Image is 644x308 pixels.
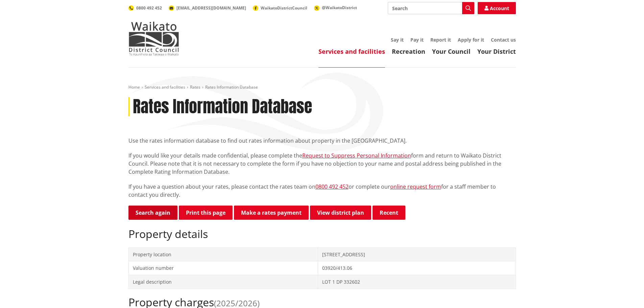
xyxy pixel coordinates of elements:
a: 0800 492 452 [315,183,349,190]
p: If you would like your details made confidential, please complete the form and return to Waikato ... [128,151,516,176]
img: Waikato District Council - Te Kaunihera aa Takiwaa o Waikato [128,22,179,55]
a: WaikatoDistrictCouncil [253,5,307,11]
a: View district plan [310,206,371,220]
a: 0800 492 452 [128,5,162,11]
a: Home [128,84,140,90]
a: @WaikatoDistrict [314,5,357,10]
a: Services and facilities [318,47,385,55]
a: Account [478,2,516,14]
a: Pay it [410,37,424,43]
a: Recreation [392,47,425,55]
h2: Property details [128,228,516,240]
button: Recent [373,206,405,220]
td: [STREET_ADDRESS] [318,247,516,261]
td: Valuation number [128,261,318,275]
a: Make a rates payment [234,206,309,220]
a: Report it [430,37,451,43]
a: Your District [477,47,516,55]
td: 03920/413.06 [318,261,516,275]
a: Search again [128,206,177,220]
span: [EMAIL_ADDRESS][DOMAIN_NAME] [176,5,246,11]
a: online request form [390,183,441,190]
td: Legal description [128,275,318,289]
td: LOT 1 DP 332602 [318,275,516,289]
span: Rates Information Database [205,84,258,90]
h1: Rates Information Database [133,97,312,117]
a: Your Council [432,47,471,55]
button: Print this page [179,206,233,220]
p: If you have a question about your rates, please contact the rates team on or complete our for a s... [128,183,516,199]
a: [EMAIL_ADDRESS][DOMAIN_NAME] [169,5,246,11]
a: Rates [190,84,200,90]
span: @WaikatoDistrict [322,5,357,10]
input: Search input [388,2,474,14]
td: Property location [128,247,318,261]
a: Apply for it [458,37,484,43]
span: WaikatoDistrictCouncil [261,5,307,11]
p: Use the rates information database to find out rates information about property in the [GEOGRAPHI... [128,137,516,145]
nav: breadcrumb [128,85,516,90]
span: 0800 492 452 [136,5,162,11]
a: Contact us [491,37,516,43]
a: Request to Suppress Personal Information [302,152,411,159]
a: Say it [391,37,404,43]
a: Services and facilities [145,84,185,90]
iframe: Messenger Launcher [613,280,637,304]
